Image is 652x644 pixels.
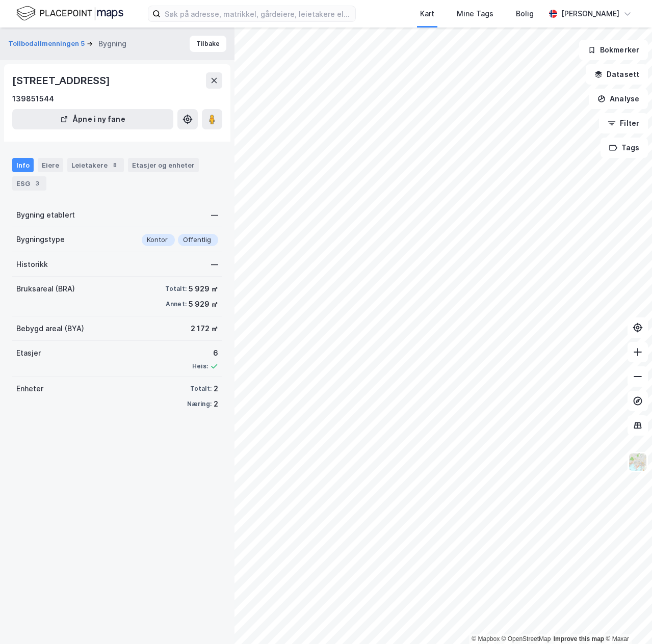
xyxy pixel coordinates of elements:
button: Bokmerker [579,40,648,60]
button: Åpne i ny fane [12,109,173,129]
img: logo.f888ab2527a4732fd821a326f86c7f29.svg [16,5,123,22]
div: Enheter [16,383,43,395]
div: — [211,258,218,271]
button: Datasett [586,64,648,85]
div: Info [12,158,34,172]
a: OpenStreetMap [502,635,551,642]
div: Bygning etablert [16,209,75,221]
button: Filter [599,113,648,133]
input: Søk på adresse, matrikkel, gårdeiere, leietakere eller personer [161,6,355,21]
div: Bygningstype [16,233,65,246]
div: 2 [214,383,218,395]
div: [STREET_ADDRESS] [12,72,112,89]
button: Tollbodallmenningen 5 [8,39,87,49]
div: Etasjer og enheter [132,160,195,170]
iframe: Chat Widget [601,595,652,644]
div: Næring: [187,400,212,408]
div: Annet: [166,300,187,308]
div: Heis: [192,362,208,370]
div: Bruksareal (BRA) [16,283,75,295]
a: Mapbox [472,635,500,642]
div: 3 [32,178,42,189]
div: Bolig [516,8,534,20]
div: 5 929 ㎡ [189,298,218,310]
div: 2 172 ㎡ [191,323,218,335]
div: Bygning [98,38,126,50]
img: Z [628,452,647,472]
div: Totalt: [165,285,187,293]
div: Kart [420,8,434,20]
a: Improve this map [554,635,604,642]
button: Analyse [589,89,648,109]
div: 2 [214,398,218,410]
button: Tilbake [190,36,226,52]
div: 6 [192,347,218,359]
div: — [211,209,218,221]
div: 139851544 [12,93,54,105]
button: Tags [601,138,648,158]
div: Bebygd areal (BYA) [16,323,84,335]
div: Mine Tags [457,8,493,20]
div: 5 929 ㎡ [189,283,218,295]
div: Historikk [16,258,48,271]
div: Etasjer [16,347,41,359]
div: [PERSON_NAME] [561,8,619,20]
div: ESG [12,176,46,191]
div: Eiere [38,158,63,172]
div: Totalt: [190,385,212,393]
div: Leietakere [67,158,124,172]
div: 8 [110,160,120,170]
